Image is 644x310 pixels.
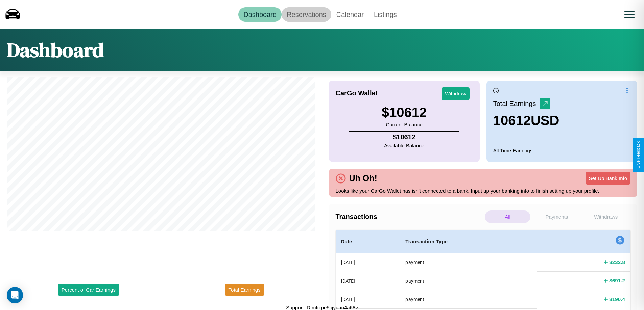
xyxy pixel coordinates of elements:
h4: $ 232.8 [609,259,625,266]
th: [DATE] [336,290,400,308]
button: Percent of Car Earnings [58,284,119,296]
div: Open Intercom Messenger [7,287,23,303]
h4: $ 10612 [384,133,424,141]
p: Available Balance [384,141,424,150]
th: [DATE] [336,272,400,290]
p: Payments [534,210,579,223]
p: Current Balance [382,120,427,129]
a: Reservations [282,7,331,22]
a: Dashboard [238,7,282,22]
h4: Transaction Type [405,237,531,246]
h4: CarGo Wallet [336,89,378,97]
th: payment [400,290,537,308]
h4: Uh Oh! [346,173,381,183]
th: payment [400,272,537,290]
button: Open menu [620,5,639,24]
h4: $ 190.4 [609,295,625,303]
p: Looks like your CarGo Wallet has isn't connected to a bank. Input up your banking info to finish ... [336,186,631,195]
button: Total Earnings [225,284,264,296]
th: payment [400,253,537,272]
p: All [485,210,530,223]
button: Withdraw [442,87,470,100]
h3: 10612 USD [493,113,559,128]
h3: $ 10612 [382,105,427,120]
p: Withdraws [583,210,629,223]
a: Calendar [331,7,369,22]
a: Listings [369,7,402,22]
h4: Date [341,237,395,246]
p: Total Earnings [493,97,540,110]
button: Set Up Bank Info [586,172,630,185]
div: Give Feedback [636,141,641,169]
h4: Transactions [336,213,483,221]
h4: $ 691.2 [609,277,625,284]
h1: Dashboard [7,36,104,64]
p: All Time Earnings [493,146,630,155]
th: [DATE] [336,253,400,272]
